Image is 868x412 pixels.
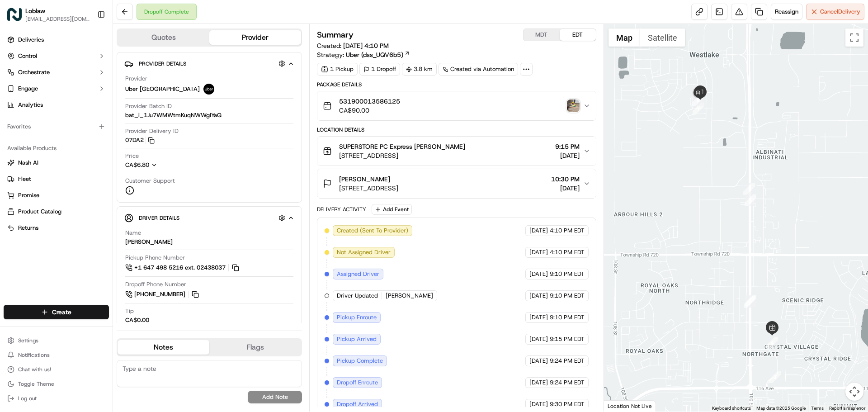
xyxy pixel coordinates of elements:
span: Analytics [18,101,43,109]
span: [DATE] [555,151,580,160]
span: Pickup Phone Number [125,254,185,262]
button: [EMAIL_ADDRESS][DOMAIN_NAME] [25,15,90,23]
span: Uber [GEOGRAPHIC_DATA] [125,85,200,93]
button: MDT [524,29,560,41]
span: 4:10 PM EDT [550,227,585,235]
span: Deliveries [18,36,44,44]
span: Engage [18,85,38,93]
button: Show satellite imagery [640,28,685,47]
div: Available Products [4,141,109,156]
span: SUPERSTORE PC Express [PERSON_NAME] [339,142,465,151]
button: Quotes [118,30,209,45]
span: 9:10 PM EDT [550,313,585,322]
button: Control [4,49,109,63]
span: Create [52,308,71,317]
span: 531900013586125 [339,97,400,106]
a: Terms (opens in new tab) [811,406,824,411]
span: [DATE] [529,248,548,256]
a: Nash AI [7,159,105,167]
span: Not Assigned Driver [337,248,391,256]
span: Settings [18,337,38,344]
div: 4 [766,337,778,349]
span: Provider Delivery ID [125,127,179,135]
a: Uber (dss_UQV6b5) [346,50,410,59]
span: Driver Details [139,214,179,222]
button: Engage [4,81,109,96]
span: 9:24 PM EDT [550,357,585,365]
span: [STREET_ADDRESS] [339,151,465,160]
button: Keyboard shortcuts [712,405,751,412]
span: Created (Sent To Provider) [337,227,408,235]
button: Fleet [4,172,109,186]
div: Location Details [317,126,596,133]
span: Log out [18,395,37,402]
span: Created: [317,41,389,50]
button: Add Event [372,204,412,215]
span: [DATE] [529,379,548,387]
a: Created via Automation [439,63,518,76]
span: Cancel Delivery [820,8,860,16]
span: [PHONE_NUMBER] [134,290,185,298]
span: Notifications [18,351,50,359]
button: SUPERSTORE PC Express [PERSON_NAME][STREET_ADDRESS]9:15 PM[DATE] [317,137,595,166]
span: [DATE] 4:10 PM [343,42,389,50]
span: Reassign [775,8,798,16]
button: Show street map [609,28,640,47]
span: Uber (dss_UQV6b5) [346,50,403,59]
a: Fleet [7,175,105,183]
span: Driver Updated [337,292,378,300]
span: [DATE] [529,335,548,343]
span: Provider [125,75,147,83]
span: [DATE] [529,227,548,235]
button: [PERSON_NAME][STREET_ADDRESS]10:30 PM[DATE] [317,169,595,198]
span: Tip [125,307,134,315]
button: [PHONE_NUMBER] [125,289,200,299]
span: 10:30 PM [551,175,580,184]
span: bat_i_1Ju7WMWtmKuqNWWgIYaQ [125,111,222,119]
span: Customer Support [125,177,175,185]
span: Promise [18,191,39,199]
button: Promise [4,188,109,203]
button: photo_proof_of_delivery image [567,99,580,112]
span: 9:30 PM EDT [550,400,585,408]
span: Pickup Complete [337,357,383,365]
span: [DATE] [529,270,548,278]
span: Name [125,229,141,237]
div: [PERSON_NAME] [125,238,173,246]
a: Deliveries [4,33,109,47]
a: Analytics [4,98,109,112]
span: Control [18,52,37,60]
span: [PERSON_NAME] [339,175,390,184]
span: [DATE] [529,400,548,408]
span: Fleet [18,175,31,183]
a: Promise [7,191,105,199]
div: Strategy: [317,50,410,59]
a: +1 647 498 5216 ext. 02438037 [125,263,241,273]
div: 1 [743,183,755,195]
button: Create [4,305,109,319]
span: [DATE] [529,313,548,322]
span: [DATE] [529,357,548,365]
button: 07DA2 [125,136,155,144]
a: Open this area in Google Maps (opens a new window) [606,400,636,412]
span: [STREET_ADDRESS] [339,184,398,193]
button: Settings [4,334,109,347]
div: 3.8 km [402,63,437,76]
div: Package Details [317,81,596,88]
button: Loblaw [25,6,45,15]
div: 6 [745,194,756,206]
button: Chat with us! [4,363,109,376]
button: Returns [4,221,109,235]
button: Flags [209,340,301,355]
span: Pickup Arrived [337,335,377,343]
div: Delivery Activity [317,206,366,213]
span: Provider Batch ID [125,102,172,110]
a: Product Catalog [7,208,105,216]
span: CA$90.00 [339,106,400,115]
div: 5 [745,295,756,307]
button: Product Catalog [4,204,109,219]
button: Driver Details [124,210,294,225]
span: CA$6.80 [125,161,149,169]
